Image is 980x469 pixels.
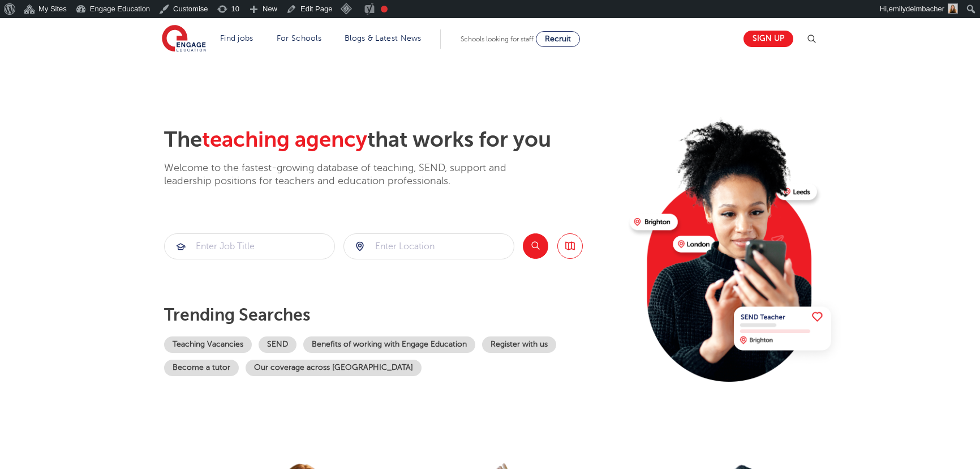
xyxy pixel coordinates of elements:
p: Trending searches [164,305,621,325]
input: Submit [344,234,514,259]
span: Schools looking for staff [461,35,534,43]
a: Recruit [536,31,580,47]
span: emilydeimbacher [889,5,944,13]
a: Find jobs [220,34,253,42]
span: Recruit [545,35,571,43]
div: Submit [164,233,335,259]
div: Submit [343,233,514,259]
a: Our coverage across [GEOGRAPHIC_DATA] [246,360,422,376]
a: Register with us [482,336,556,353]
div: Needs improvement [381,6,388,12]
a: SEND [259,336,296,353]
a: Become a tutor [164,360,239,376]
p: Welcome to the fastest-growing database of teaching, SEND, support and leadership positions for t... [164,161,538,188]
a: Sign up [743,31,793,47]
button: Search [523,233,548,259]
h2: The that works for you [164,127,621,153]
a: Teaching Vacancies [164,336,252,353]
a: Blogs & Latest News [345,34,422,42]
span: teaching agency [202,127,367,152]
a: For Schools [277,34,321,42]
input: Submit [165,234,334,259]
img: Engage Education [162,25,206,53]
a: Benefits of working with Engage Education [303,336,475,353]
